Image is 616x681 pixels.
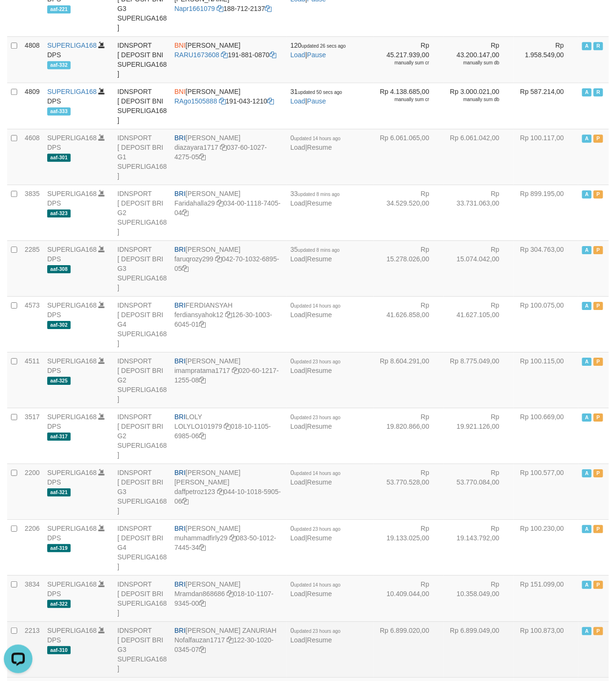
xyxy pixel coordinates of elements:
[114,240,171,296] td: IDNSPORT [ DEPOSIT BRI G3 SUPERLIGA168 ]
[291,311,305,319] a: Load
[444,36,514,83] td: Rp 43.200.147,00
[377,96,429,103] div: manually sum cr
[47,154,71,162] span: aaf-301
[175,413,186,421] span: BRI
[47,134,97,142] a: SUPERLIGA168
[514,575,578,621] td: Rp 151.099,00
[294,582,341,588] span: updated 14 hours ago
[291,367,305,374] a: Load
[291,246,340,263] span: |
[215,255,222,263] a: Copy faruqrozy299 to clipboard
[175,367,230,374] a: imampratama1717
[175,199,215,207] a: Faridahalla29
[582,413,592,422] span: Active
[199,544,206,551] a: Copy 083501012744534 to clipboard
[47,88,97,95] a: SUPERLIGA168
[175,580,186,588] span: BRI
[514,83,578,129] td: Rp 587.214,00
[444,185,514,240] td: Rp 33.731.063,00
[291,469,341,476] span: 0
[307,199,332,207] a: Resume
[294,359,341,364] span: updated 23 hours ago
[21,519,43,575] td: 2206
[307,636,332,644] a: Resume
[514,408,578,464] td: Rp 100.669,00
[47,190,97,197] a: SUPERLIGA168
[291,357,341,374] span: |
[291,580,341,598] span: |
[175,534,228,542] a: muhammadfirly29
[47,246,97,253] a: SUPERLIGA168
[171,464,287,519] td: [PERSON_NAME] [PERSON_NAME] 044-10-1018-5905-06
[514,464,578,519] td: Rp 100.577,00
[307,534,332,542] a: Resume
[171,83,287,129] td: [PERSON_NAME] 191-043-1210
[291,590,305,598] a: Load
[594,627,603,635] span: Paused
[291,469,341,486] span: |
[307,255,332,263] a: Resume
[182,497,188,505] a: Copy 044101018590506 to clipboard
[175,144,219,151] a: diazayara1717
[374,621,444,677] td: Rp 6.899.020,00
[47,357,97,365] a: SUPERLIGA168
[307,144,332,151] a: Resume
[114,575,171,621] td: IDNSPORT [ DEPOSIT BRI SUPERLIGA168 ]
[294,629,341,634] span: updated 23 hours ago
[175,423,222,430] a: LOLYLO101979
[232,367,239,374] a: Copy imampratama1717 to clipboard
[47,265,71,273] span: aaf-308
[199,153,206,161] a: Copy 037601027427505 to clipboard
[47,377,71,385] span: aaf-325
[182,265,188,272] a: Copy 042701032689505 to clipboard
[374,83,444,129] td: Rp 4.138.685,00
[307,311,332,319] a: Resume
[171,352,287,408] td: [PERSON_NAME] 020-60-1217-1255-08
[444,575,514,621] td: Rp 10.358.049,00
[307,97,326,105] a: Pause
[43,36,114,83] td: DPS
[270,51,276,59] a: Copy 1918810870 to clipboard
[291,255,305,263] a: Load
[224,423,231,430] a: Copy LOLYLO101979 to clipboard
[175,636,225,644] a: Nofalfauzan1717
[298,90,342,95] span: updated 50 secs ago
[21,464,43,519] td: 2200
[175,488,215,495] a: daffpetroz123
[374,129,444,185] td: Rp 6.061.065,00
[291,301,341,309] span: 0
[291,134,341,151] span: |
[582,581,592,589] span: Active
[43,129,114,185] td: DPS
[444,83,514,129] td: Rp 3.000.021,00
[448,96,500,103] div: manually sum db
[47,41,97,49] a: SUPERLIGA168
[291,88,342,105] span: |
[267,97,274,105] a: Copy 1910431210 to clipboard
[21,240,43,296] td: 2285
[594,190,603,198] span: Paused
[594,581,603,589] span: Paused
[514,519,578,575] td: Rp 100.230,00
[171,519,287,575] td: [PERSON_NAME] 083-50-1012-7445-34
[171,408,287,464] td: LOLY 018-10-1105-6985-06
[114,408,171,464] td: IDNSPORT [ DEPOSIT BRI G2 SUPERLIGA168 ]
[175,97,218,105] a: RAgo1505888
[374,408,444,464] td: Rp 19.820.866,00
[291,478,305,486] a: Load
[291,190,340,207] span: |
[594,88,603,96] span: Running
[21,408,43,464] td: 3517
[171,185,287,240] td: [PERSON_NAME] 034-00-1118-7405-04
[43,575,114,621] td: DPS
[291,134,341,142] span: 0
[594,302,603,310] span: Paused
[291,413,341,421] span: 0
[291,190,340,197] span: 33
[227,590,233,598] a: Copy Mramdan868686 to clipboard
[114,352,171,408] td: IDNSPORT [ DEPOSIT BRI G2 SUPERLIGA168 ]
[594,42,603,50] span: Running
[175,311,224,319] a: ferdiansyahok12
[298,192,340,197] span: updated 8 mins ago
[444,519,514,575] td: Rp 19.143.792,00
